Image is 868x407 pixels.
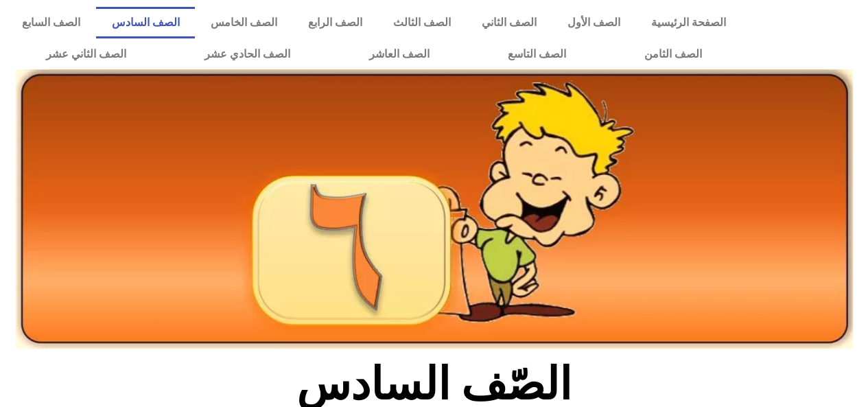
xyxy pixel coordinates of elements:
a: الصف السابع [7,7,96,38]
a: الصف الثاني عشر [7,38,165,70]
a: الصفحة الرئيسية [635,7,741,38]
a: الصف السادس [96,7,195,38]
a: الصف الحادي عشر [165,38,329,70]
a: الصف الأول [552,7,635,38]
a: الصف العاشر [330,38,469,70]
a: الصف الرابع [292,7,377,38]
a: الصف التاسع [469,38,605,70]
a: الصف الثاني [466,7,552,38]
a: الصف الثالث [377,7,466,38]
a: الصف الخامس [195,7,292,38]
a: الصف الثامن [605,38,741,70]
